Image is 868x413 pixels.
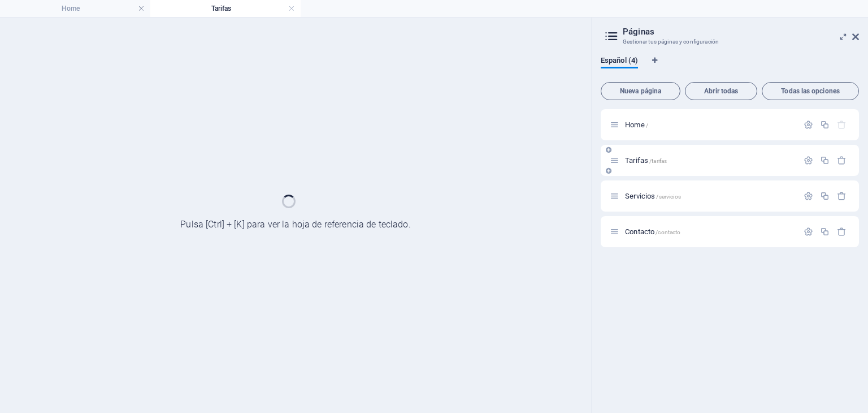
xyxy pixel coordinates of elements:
div: Configuración [804,191,813,201]
span: Haz clic para abrir la página [625,156,667,165]
span: Todas las opciones [767,88,854,94]
span: Haz clic para abrir la página [625,227,680,236]
span: /contacto [656,229,680,235]
div: Eliminar [837,156,847,165]
span: / [646,122,648,128]
div: Duplicar [820,191,830,201]
span: Haz clic para abrir la página [625,192,681,200]
h4: Tarifas [150,2,301,15]
div: Eliminar [837,191,847,201]
button: Todas las opciones [762,82,859,100]
span: Haz clic para abrir la página [625,121,648,129]
div: Pestañas de idiomas [601,56,859,78]
div: Duplicar [820,120,830,130]
div: Eliminar [837,227,847,236]
div: Configuración [804,156,813,165]
button: Nueva página [601,82,680,100]
h2: Páginas [623,27,859,37]
button: Abrir todas [685,82,757,100]
span: Español (4) [601,54,638,70]
span: /servicios [656,193,680,200]
div: Tarifas/tarifas [622,157,798,164]
div: Contacto/contacto [622,228,798,235]
div: Configuración [804,227,813,236]
div: Configuración [804,120,813,130]
span: Nueva página [606,88,675,94]
h3: Gestionar tus páginas y configuración [623,37,836,47]
div: Home/ [622,121,798,128]
span: /tarifas [649,158,667,164]
div: Duplicar [820,156,830,165]
span: Abrir todas [690,88,752,94]
div: Servicios/servicios [622,192,798,200]
div: Duplicar [820,227,830,236]
div: La página principal no puede eliminarse [837,120,847,130]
